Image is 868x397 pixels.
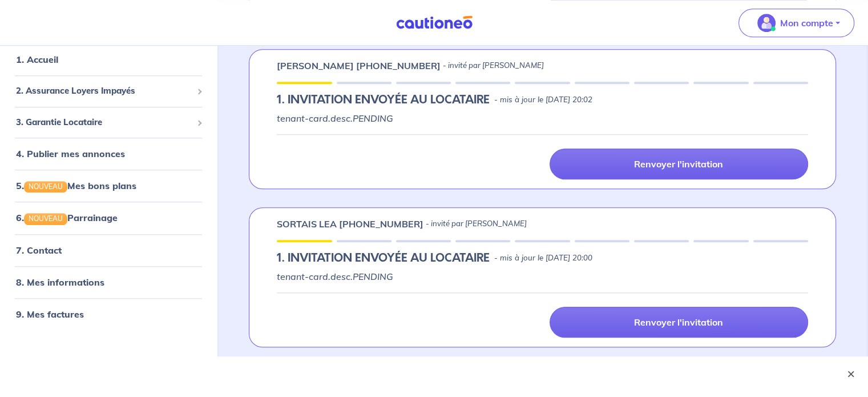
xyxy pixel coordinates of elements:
[277,93,808,107] div: state: PENDING, Context: IN-LANDLORD
[550,307,808,338] a: Renvoyer l'invitation
[5,142,212,165] div: 4. Publier mes annonces
[5,270,212,293] div: 8. Mes informations
[277,111,808,125] p: tenant-card.desc.PENDING
[426,218,527,230] p: - invité par [PERSON_NAME]
[5,80,212,102] div: 2. Assurance Loyers Impayés
[443,60,544,71] p: - invité par [PERSON_NAME]
[277,270,808,283] p: tenant-card.desc.PENDING
[391,15,477,30] img: Cautioneo
[634,316,723,328] p: Renvoyer l'invitation
[16,212,118,223] a: 6.NOUVEAUParrainage
[780,16,833,30] p: Mon compte
[16,180,136,191] a: 5.NOUVEAUMes bons plans
[16,308,84,319] a: 9. Mes factures
[5,48,212,71] div: 1. Accueil
[277,59,441,73] p: [PERSON_NAME] [PHONE_NUMBER]
[5,302,212,325] div: 9. Mes factures
[16,148,125,159] a: 4. Publier mes annonces
[757,14,776,32] img: illu_account_valid_menu.svg
[16,276,104,287] a: 8. Mes informations
[277,217,423,231] p: SORTAIS LEA [PHONE_NUMBER]
[494,252,592,264] p: - mis à jour le [DATE] 20:00
[277,251,808,265] div: state: PENDING, Context: IN-LANDLORD
[738,9,854,37] button: illu_account_valid_menu.svgMon compte
[5,174,212,197] div: 5.NOUVEAUMes bons plans
[5,206,212,229] div: 6.NOUVEAUParrainage
[634,158,723,170] p: Renvoyer l'invitation
[844,367,858,381] button: ×
[16,54,58,65] a: 1. Accueil
[5,238,212,261] div: 7. Contact
[16,244,62,255] a: 7. Contact
[16,85,192,98] span: 2. Assurance Loyers Impayés
[550,149,808,179] a: Renvoyer l'invitation
[277,93,490,107] h5: 1.︎ INVITATION ENVOYÉE AU LOCATAIRE
[277,251,490,265] h5: 1.︎ INVITATION ENVOYÉE AU LOCATAIRE
[494,94,592,106] p: - mis à jour le [DATE] 20:02
[16,115,192,129] span: 3. Garantie Locataire
[5,111,212,133] div: 3. Garantie Locataire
